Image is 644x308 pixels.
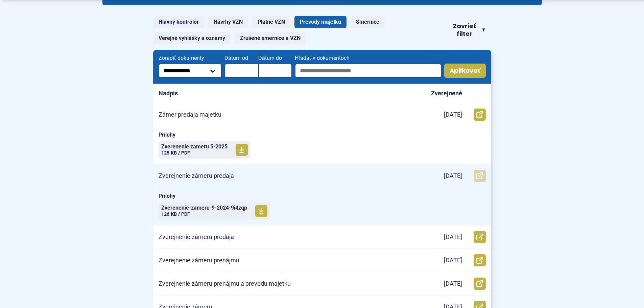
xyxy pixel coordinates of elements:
[161,205,247,211] span: Zverenenie-zameru-9-2024-9i4zqp
[224,55,258,61] span: Dátum od
[159,64,222,78] select: Zoradiť dokumenty
[153,16,204,28] a: Hlavný kontrolór
[295,64,441,78] input: Hľadať v dokumentoch
[161,150,190,156] span: 125 KB / PDF
[161,211,190,217] span: 126 KB / PDF
[258,64,292,78] input: Dátum do
[445,22,491,38] button: Zavrieť filter
[444,111,462,119] p: [DATE]
[444,233,462,241] p: [DATE]
[431,90,462,97] p: Zverejnené
[159,233,234,241] p: Zverejnenie zámeru predaja
[159,280,291,288] p: Zverejnenie zámeru prenájmu a prevodu majetku
[159,90,178,97] p: Nadpis
[444,172,462,180] p: [DATE]
[444,257,462,264] p: [DATE]
[235,32,306,44] a: Zrušené smernice a VZN
[159,202,270,220] a: Zverenenie-zameru-9-2024-9i4zqp 126 KB / PDF
[159,55,222,61] span: Zoradiť dokumenty
[159,172,234,180] p: Zverejnenie zámeru predaja
[159,132,486,138] span: Prílohy
[444,64,486,78] button: Aplikovať
[450,22,479,38] span: Zavrieť filter
[159,193,486,199] span: Prílohy
[159,257,239,264] p: Zverejnenie zámeru prenájmu
[444,280,462,288] p: [DATE]
[159,111,221,119] p: Zámer predaja majetku
[153,32,231,44] a: Verejné vyhlášky a oznamy
[294,16,347,28] a: Prevody majetku
[159,141,251,159] a: Zverenenie zameru 5-2025 125 KB / PDF
[252,16,290,28] a: Platné VZN
[208,16,248,28] a: Návrhy VZN
[224,64,258,78] input: Dátum od
[295,55,441,61] span: Hľadať v dokumentoch
[351,16,385,28] a: Smernice
[161,144,228,149] span: Zverenenie zameru 5-2025
[258,55,292,61] span: Dátum do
